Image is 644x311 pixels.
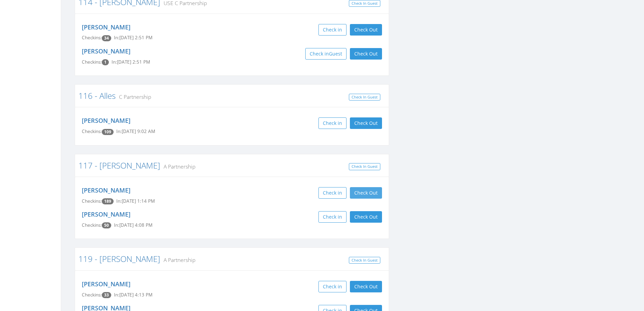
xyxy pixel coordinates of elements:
[114,222,152,228] span: In: [DATE] 4:08 PM
[350,211,382,223] button: Check Out
[318,117,347,129] button: Check in
[305,48,347,60] button: Check inGuest
[82,116,130,125] a: [PERSON_NAME]
[102,292,111,298] span: Checkin count
[102,35,111,41] span: Checkin count
[116,93,151,101] small: C Partnership
[82,280,130,288] a: [PERSON_NAME]
[82,47,130,55] a: [PERSON_NAME]
[102,198,114,204] span: Checkin count
[82,128,102,134] span: Checkins:
[82,23,130,31] a: [PERSON_NAME]
[78,90,116,101] a: 116 - Alles
[349,94,380,101] a: Check In Guest
[116,198,155,204] span: In: [DATE] 1:14 PM
[82,292,102,298] span: Checkins:
[114,292,152,298] span: In: [DATE] 4:13 PM
[318,281,347,292] button: Check in
[114,35,152,41] span: In: [DATE] 2:51 PM
[102,129,114,135] span: Checkin count
[116,128,155,134] span: In: [DATE] 9:02 AM
[160,256,195,264] small: A Partnership
[78,253,160,264] a: 119 - [PERSON_NAME]
[82,186,130,194] a: [PERSON_NAME]
[102,59,109,65] span: Checkin count
[329,50,342,57] span: Guest
[350,281,382,292] button: Check Out
[82,198,102,204] span: Checkins:
[350,187,382,199] button: Check Out
[318,187,347,199] button: Check in
[82,222,102,228] span: Checkins:
[78,160,160,171] a: 117 - [PERSON_NAME]
[350,117,382,129] button: Check Out
[350,24,382,36] button: Check Out
[82,35,102,41] span: Checkins:
[112,59,150,65] span: In: [DATE] 2:51 PM
[318,211,347,223] button: Check in
[350,48,382,60] button: Check Out
[102,222,111,228] span: Checkin count
[82,59,102,65] span: Checkins:
[318,24,347,36] button: Check in
[160,163,195,170] small: A Partnership
[349,163,380,170] a: Check In Guest
[349,257,380,264] a: Check In Guest
[82,210,130,218] a: [PERSON_NAME]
